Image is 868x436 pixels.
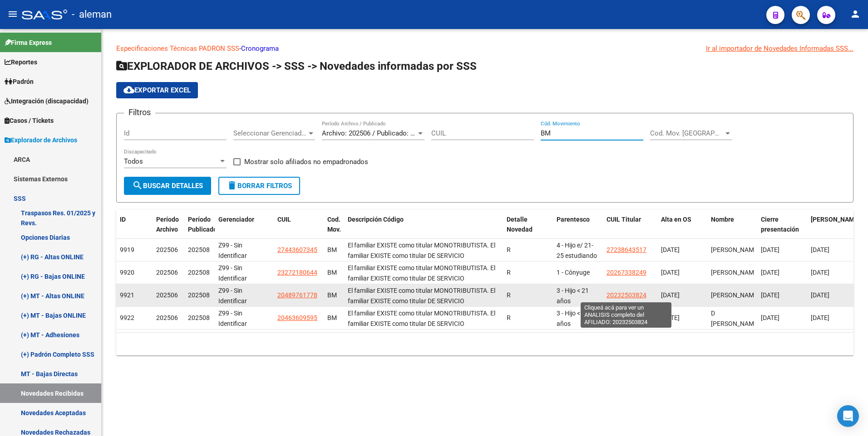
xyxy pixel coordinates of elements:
span: [PERSON_NAME] [711,246,759,253]
span: [PERSON_NAME]. [811,216,862,223]
span: Cierre presentación [761,216,799,233]
span: 20267338249 [607,269,646,276]
span: Detalle Novedad [507,216,533,233]
span: 202506 [156,291,178,299]
span: Cod. Mov. [327,216,341,233]
span: - aleman [72,5,112,24]
span: Z99 - Sin Identificar [218,242,247,259]
span: BM [327,291,337,299]
span: R [507,246,511,253]
span: 202506 [156,246,178,253]
span: 27443607345 [277,246,317,253]
span: [DATE] [811,246,829,253]
span: 23272180644 [277,269,317,276]
span: 3 - Hijo < 21 años [557,287,589,305]
span: R [507,269,511,276]
span: Período Publicado [188,216,217,233]
span: [DATE] [661,291,680,299]
h3: Filtros [124,106,155,119]
span: [DATE] [811,314,829,321]
span: 20228547442 [607,314,646,321]
span: [DATE] [761,291,779,299]
span: 202506 [156,314,178,321]
span: Alta en OS [661,216,691,223]
span: 202506 [156,269,178,276]
span: Período Archivo [156,216,179,233]
span: 202508 [188,269,210,276]
p: - [116,44,853,53]
span: Archivo: 202506 / Publicado: 202508 [322,129,432,137]
span: 9921 [120,291,134,299]
mat-icon: cloud_download [123,84,134,95]
span: 202508 [188,246,210,253]
span: Borrar Filtros [227,182,292,190]
span: 20489761778 [277,291,317,299]
span: CUIL Titular [607,216,641,223]
span: Explorador de Archivos [5,135,77,145]
span: 4 - Hijo e/ 21-25 estudiando [557,242,597,259]
span: 202508 [188,314,210,321]
span: 9922 [120,314,134,321]
span: Z99 - Sin Identificar [218,264,247,282]
span: Gerenciador [218,216,254,223]
span: EXPLORADOR DE ARCHIVOS -> SSS -> Novedades informadas por SSS [116,60,477,73]
span: Exportar EXCEL [123,86,191,94]
datatable-header-cell: Parentesco [553,210,603,250]
mat-icon: delete [227,180,237,191]
span: 1 - Cónyuge [557,269,590,276]
button: Borrar Filtros [218,177,300,195]
span: BM [327,269,337,276]
datatable-header-cell: Nombre [707,210,757,250]
span: CUIL [277,216,291,223]
datatable-header-cell: Período Archivo [153,210,184,250]
span: ID [120,216,126,223]
span: [PERSON_NAME] [711,269,759,276]
span: [DATE] [661,246,680,253]
span: Reportes [5,57,37,67]
span: 9920 [120,269,134,276]
span: Firma Express [5,38,52,48]
span: Mostrar solo afiliados no empadronados [244,156,368,167]
span: Nombre [711,216,734,223]
span: 27238643517 [607,246,646,253]
span: 9919 [120,246,134,253]
span: Parentesco [557,216,590,223]
button: Buscar Detalles [124,177,211,195]
mat-icon: person [850,9,861,19]
span: R [507,314,511,321]
span: Buscar Detalles [132,182,203,190]
span: Cod. Mov. [GEOGRAPHIC_DATA] [650,129,724,137]
span: El familiar EXISTE como titular MONOTRIBUTISTA. El familiar EXISTE como titular DE SERVICIO DOMES... [348,287,498,407]
span: El familiar EXISTE como titular MONOTRIBUTISTA. El familiar EXISTE como titular DE SERVICIO DOMES... [348,310,498,430]
a: Cronograma [241,44,279,53]
a: Especificaciones Técnicas PADRON SSS [116,44,239,53]
span: 202508 [188,291,210,299]
datatable-header-cell: Período Publicado [184,210,215,250]
span: Z99 - Sin Identificar [218,287,247,305]
mat-icon: search [132,180,143,191]
datatable-header-cell: Descripción Código [344,210,503,250]
span: Todos [124,157,143,165]
datatable-header-cell: CUIL Titular [603,210,657,250]
span: El familiar EXISTE como titular MONOTRIBUTISTA. El familiar EXISTE como titular DE SERVICIO DOMES... [348,264,498,385]
div: Open Intercom Messenger [837,405,859,427]
datatable-header-cell: CUIL [274,210,324,250]
span: 3 - Hijo < 21 años [557,310,589,327]
div: Ir al importador de Novedades Informadas SSS... [706,44,853,53]
datatable-header-cell: Cod. Mov. [324,210,344,250]
span: Descripción Código [348,216,404,223]
span: [PERSON_NAME] [711,291,759,299]
datatable-header-cell: Alta en OS [657,210,707,250]
span: 20232503824 [607,291,646,299]
span: [DATE] [761,269,779,276]
span: [DATE] [761,314,779,321]
span: [DATE] [811,269,829,276]
datatable-header-cell: Gerenciador [215,210,274,250]
span: D [PERSON_NAME] [711,310,759,327]
datatable-header-cell: Detalle Novedad [503,210,553,250]
datatable-header-cell: Fecha Nac. [807,210,857,250]
span: R [507,291,511,299]
span: Integración (discapacidad) [5,96,89,106]
datatable-header-cell: ID [116,210,153,250]
mat-icon: menu [7,9,18,19]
